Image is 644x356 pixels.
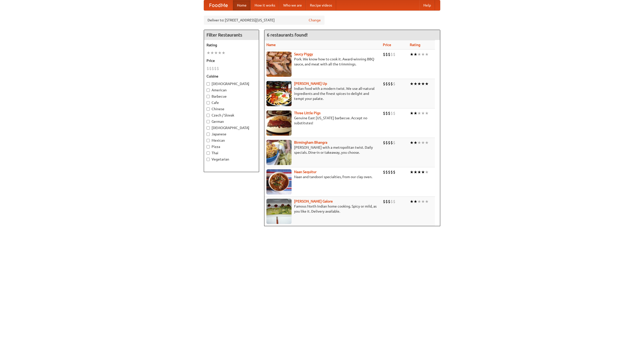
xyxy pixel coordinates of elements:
[266,115,379,126] p: Genuine East [US_STATE] barbecue. Accept no substitutes!
[207,157,256,162] label: Vegetarian
[233,0,251,10] a: Home
[419,0,435,10] a: Help
[388,140,390,145] li: $
[414,110,417,116] li: ★
[207,125,256,130] label: [DEMOGRAPHIC_DATA]
[421,81,425,87] li: ★
[417,199,421,204] li: ★
[309,18,321,23] a: Change
[207,101,210,104] input: Cafe
[425,81,429,87] li: ★
[266,52,292,77] img: saucy.jpg
[207,133,210,136] input: Japanese
[393,52,395,57] li: $
[266,57,379,67] p: Pork. We know how to cook it. Award-winning BBQ sauce, and meat with all the trimmings.
[207,81,256,86] label: [DEMOGRAPHIC_DATA]
[294,52,313,56] a: Saucy Piggy
[385,81,388,87] li: $
[207,132,256,137] label: Japanese
[385,52,388,57] li: $
[388,110,390,116] li: $
[279,0,306,10] a: Who we are
[207,158,210,161] input: Vegetarian
[393,169,395,175] li: $
[410,110,414,116] li: ★
[207,82,210,86] input: [DEMOGRAPHIC_DATA]
[417,110,421,116] li: ★
[207,43,256,48] h5: Rating
[207,88,256,93] label: American
[390,81,393,87] li: $
[421,52,425,57] li: ★
[410,169,414,175] li: ★
[207,50,210,56] li: ★
[383,140,385,145] li: $
[266,110,292,136] img: littlepigs.jpg
[210,50,214,56] li: ★
[417,140,421,145] li: ★
[294,82,327,86] b: [PERSON_NAME] Up
[417,169,421,175] li: ★
[393,81,395,87] li: $
[294,111,320,115] a: Three Little Pigs
[207,150,256,155] label: Thai
[414,52,417,57] li: ★
[266,174,379,179] p: Naan and tandoori specialties, from our clay oven.
[207,74,256,79] h5: Cuisine
[414,81,417,87] li: ★
[204,16,325,25] div: Deliver to: [STREET_ADDRESS][US_STATE]
[390,140,393,145] li: $
[383,43,391,47] a: Price
[388,81,390,87] li: $
[207,145,210,148] input: Pizza
[390,199,393,204] li: $
[306,0,336,10] a: Recipe videos
[207,113,256,118] label: Czech / Slovak
[218,50,222,56] li: ★
[385,140,388,145] li: $
[390,110,393,116] li: $
[393,140,395,145] li: $
[414,169,417,175] li: ★
[204,30,259,40] h4: Filter Restaurants
[266,145,379,155] p: [PERSON_NAME] with a metropolitan twist. Daily specials. Dine-in or takeaway, you choose.
[383,169,385,175] li: $
[410,81,414,87] li: ★
[425,199,429,204] li: ★
[294,140,327,144] a: Birmingham Bhangra
[207,106,256,111] label: Chinese
[207,151,210,155] input: Thai
[421,169,425,175] li: ★
[393,199,395,204] li: $
[388,169,390,175] li: $
[266,140,292,165] img: bhangra.jpg
[417,52,421,57] li: ★
[388,199,390,204] li: $
[207,58,256,63] h5: Price
[266,204,379,214] p: Famous North Indian home cooking. Spicy or mild, as you like it. Delivery available.
[207,120,210,123] input: German
[410,140,414,145] li: ★
[383,52,385,57] li: $
[390,169,393,175] li: $
[414,140,417,145] li: ★
[425,140,429,145] li: ★
[266,169,292,194] img: naansequitur.jpg
[214,66,217,71] li: $
[266,81,292,106] img: curryup.jpg
[294,199,333,203] a: [PERSON_NAME] Galore
[385,110,388,116] li: $
[204,0,233,10] a: FoodMe
[417,81,421,87] li: ★
[207,95,210,98] input: Barbecue
[294,170,316,174] a: Naan Sequitur
[212,66,214,71] li: $
[207,119,256,124] label: German
[410,52,414,57] li: ★
[425,169,429,175] li: ★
